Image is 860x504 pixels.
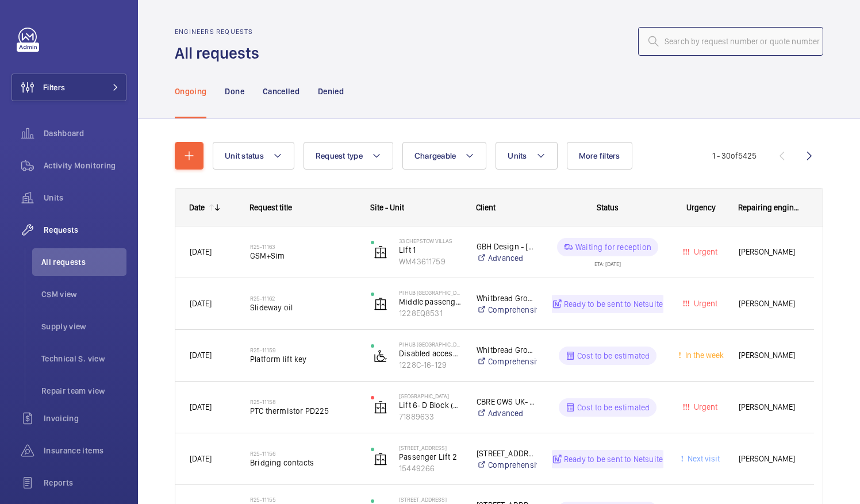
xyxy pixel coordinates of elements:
p: PI Hub [GEOGRAPHIC_DATA], [GEOGRAPHIC_DATA] [399,341,462,348]
p: [STREET_ADDRESS] [399,444,462,451]
p: Cancelled [263,86,300,97]
span: [PERSON_NAME] [739,401,800,414]
p: 1228EQ8531 [399,307,462,319]
h1: All requests [175,43,266,64]
img: elevator.svg [374,401,387,414]
p: Whitbread Group PLC [477,344,537,356]
span: [DATE] [190,402,212,411]
p: [STREET_ADDRESS] [477,448,537,459]
span: [PERSON_NAME] [739,297,800,310]
div: Date [189,203,205,212]
span: In the week [683,351,724,360]
img: elevator.svg [374,297,387,311]
p: Middle passenger lift [399,296,462,307]
p: WM43611759 [399,256,462,267]
span: [PERSON_NAME] [739,349,800,362]
p: Lift 6- D Block (North) Building 108 [399,399,462,411]
p: 33 Chepstow Villas [399,237,462,244]
p: CBRE GWS UK- [GEOGRAPHIC_DATA] ([GEOGRAPHIC_DATA]) [477,396,537,407]
span: Repairing engineer [738,203,800,212]
span: Urgency [686,203,716,212]
span: Status [597,203,619,212]
span: Chargeable [414,151,456,160]
h2: R25-11162 [250,295,356,302]
p: Cost to be estimated [577,402,650,413]
span: Unit status [225,151,264,160]
p: Denied [318,86,344,97]
h2: R25-11159 [250,347,356,353]
a: Comprehensive [477,459,537,471]
span: [PERSON_NAME] [739,452,800,465]
span: Reports [44,477,126,488]
p: Lift 1 [399,244,462,256]
button: Request type [304,142,393,170]
img: elevator.svg [374,245,387,259]
span: Request type [316,151,363,160]
span: [DATE] [190,454,212,463]
p: [STREET_ADDRESS] [399,496,462,503]
span: All requests [41,256,126,268]
img: platform_lift.svg [374,349,387,363]
a: Comprehensive [477,356,537,367]
h2: Engineers requests [175,28,266,36]
span: Repair team view [41,385,126,397]
input: Search by request number or quote number [638,27,823,56]
h2: R25-11163 [250,243,356,250]
span: Urgent [692,247,717,256]
span: [PERSON_NAME] [739,245,800,259]
span: Activity Monitoring [44,160,126,171]
span: Request title [249,203,292,212]
button: More filters [567,142,632,170]
span: Units [508,151,527,160]
span: Dashboard [44,128,126,139]
span: Urgent [692,402,717,411]
button: Chargeable [402,142,487,170]
span: Filters [43,82,65,93]
button: Unit status [213,142,294,170]
span: [DATE] [190,351,212,360]
span: GSM+Sim [250,250,356,261]
span: Next visit [685,454,720,463]
p: Ongoing [175,86,206,97]
span: Technical S. view [41,353,126,364]
p: Whitbread Group PLC [477,293,537,304]
p: Passenger Lift 2 [399,451,462,463]
p: Disabled access platform [399,348,462,359]
p: Ready to be sent to Netsuite [564,453,663,465]
span: Urgent [692,299,717,308]
h2: R25-11158 [250,398,356,405]
span: Slideway oil [250,302,356,313]
span: More filters [579,151,620,160]
span: Invoicing [44,413,126,424]
span: 1 - 30 5425 [712,152,757,160]
p: Ready to be sent to Netsuite [564,298,663,310]
p: Waiting for reception [575,241,651,253]
p: Cost to be estimated [577,350,650,361]
p: PI Hub [GEOGRAPHIC_DATA], [GEOGRAPHIC_DATA] [399,289,462,296]
p: 15449266 [399,463,462,474]
span: [DATE] [190,299,212,308]
p: [GEOGRAPHIC_DATA] [399,393,462,399]
a: Advanced [477,407,537,419]
a: Comprehensive [477,304,537,316]
p: 71889633 [399,411,462,422]
span: CSM view [41,288,126,300]
span: Platform lift key [250,353,356,365]
span: Units [44,192,126,203]
button: Units [496,142,557,170]
h2: R25-11156 [250,450,356,457]
span: Client [476,203,496,212]
span: Insurance items [44,445,126,456]
p: 1228C-16-129 [399,359,462,371]
span: [DATE] [190,247,212,256]
span: Site - Unit [370,203,404,212]
h2: R25-11155 [250,496,356,503]
img: elevator.svg [374,452,387,466]
button: Filters [11,74,126,101]
span: PTC thermistor PD225 [250,405,356,417]
span: of [731,151,738,160]
div: ETA: [DATE] [594,256,621,267]
span: Requests [44,224,126,236]
p: Done [225,86,244,97]
a: Advanced [477,252,537,264]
